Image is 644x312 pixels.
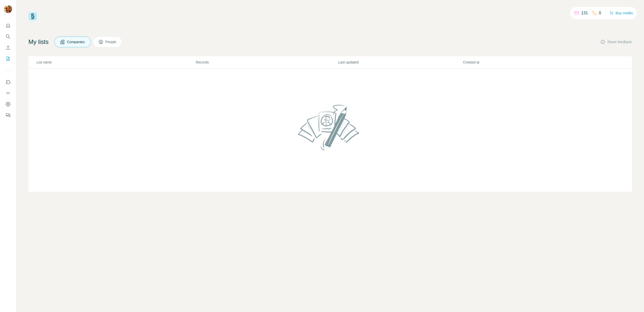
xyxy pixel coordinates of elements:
p: 0 [599,10,601,16]
button: Share feedback [600,39,632,44]
button: Dashboard [4,100,12,109]
button: Enrich CSV [4,43,12,52]
span: Companies [67,39,85,44]
p: 131 [581,10,588,16]
img: Surfe Logo [28,12,37,21]
img: Avatar [4,5,12,13]
button: Buy credits [610,10,633,17]
button: Search [4,32,12,41]
h4: My lists [28,38,49,46]
p: Last updated [338,60,462,65]
button: Feedback [4,111,12,120]
button: My lists [4,54,12,63]
p: Created at [463,60,587,65]
p: Records [196,60,338,65]
img: No lists found [296,100,365,154]
button: Use Surfe API [4,89,12,98]
p: List name [36,60,195,65]
span: People [105,39,117,44]
button: Quick start [4,21,12,30]
button: Use Surfe on LinkedIn [4,78,12,87]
